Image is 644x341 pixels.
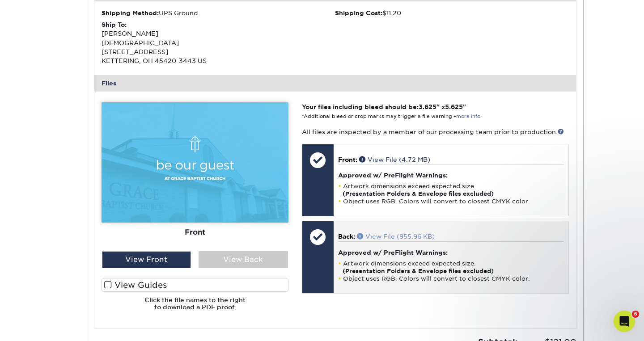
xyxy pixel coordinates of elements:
label: View Guides [102,278,288,292]
small: *Additional bleed or crop marks may trigger a file warning – [302,114,480,119]
div: [PERSON_NAME] [DEMOGRAPHIC_DATA] [STREET_ADDRESS] KETTERING, OH 45420-3443 US [102,20,335,66]
li: Artwork dimensions exceed expected size. [338,182,564,198]
a: more info [456,114,480,119]
h6: Click the file names to the right to download a PDF proof. [102,296,288,318]
span: 5.625 [445,103,463,110]
div: View Back [199,251,288,268]
div: Front [102,223,288,242]
div: View Front [102,251,191,268]
span: 6 [632,311,639,318]
a: View File (955.96 KB) [357,233,435,240]
span: Front: [338,156,357,163]
span: 3.625 [419,103,436,110]
strong: Shipping Cost: [335,9,382,17]
div: Files [94,75,576,91]
li: Artwork dimensions exceed expected size. [338,260,564,275]
iframe: Intercom live chat [614,311,635,332]
strong: Your files including bleed should be: " x " [302,103,466,110]
strong: (Presentation Folders & Envelope files excluded) [343,268,494,274]
span: Back: [338,233,355,240]
strong: Shipping Method: [102,9,159,17]
strong: (Presentation Folders & Envelope files excluded) [343,190,494,197]
h4: Approved w/ PreFlight Warnings: [338,249,564,256]
h4: Approved w/ PreFlight Warnings: [338,172,564,179]
p: All files are inspected by a member of our processing team prior to production. [302,127,569,136]
a: View File (4.72 MB) [359,156,430,163]
div: $11.20 [335,8,569,17]
strong: Ship To: [102,21,127,28]
li: Object uses RGB. Colors will convert to closest CMYK color. [338,275,564,282]
div: UPS Ground [102,8,335,17]
li: Object uses RGB. Colors will convert to closest CMYK color. [338,198,564,205]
